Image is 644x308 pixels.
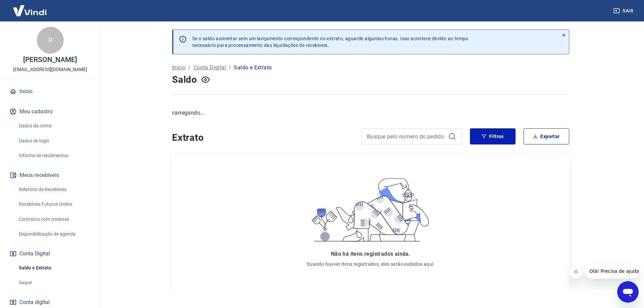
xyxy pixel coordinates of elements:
iframe: Mensagem da empresa [585,264,639,279]
p: carregando... [172,109,569,117]
h4: Extrato [172,131,353,144]
h4: Saldo [172,73,197,86]
input: Busque pelo número do pedido [367,131,445,141]
a: Relatório de Recebíveis [16,183,92,196]
button: Exportar [524,128,569,144]
button: Meu cadastro [8,104,92,119]
button: Sair [612,5,636,17]
p: Saldo e Extrato [234,64,272,72]
a: Início [172,64,185,72]
div: R [37,27,64,54]
a: Dados de login [16,134,92,148]
p: [PERSON_NAME] [23,56,77,63]
button: Conta Digital [8,246,92,261]
p: / [229,64,231,72]
a: Início [8,84,92,99]
a: Dados da conta [16,119,92,133]
a: Informe de rendimentos [16,149,92,163]
iframe: Fechar mensagem [569,265,583,279]
span: Olá! Precisa de ajuda? [4,5,56,10]
a: Recebíveis Futuros Online [16,197,92,211]
button: Meus recebíveis [8,168,92,183]
a: Saldo e Extrato [16,261,92,275]
img: Vindi [8,0,52,21]
iframe: Botão para abrir a janela de mensagens [617,281,639,303]
button: Filtros [470,128,516,144]
span: Não há itens registrados ainda. [331,251,410,257]
a: Contratos com credores [16,212,92,226]
a: Disponibilização de agenda [16,227,92,241]
span: Conta digital [19,298,50,307]
a: Saque [16,276,92,290]
p: [EMAIL_ADDRESS][DOMAIN_NAME] [13,66,87,73]
p: / [188,64,191,72]
p: Se o saldo aumentar sem um lançamento correspondente no extrato, aguarde algumas horas. Isso acon... [192,35,469,49]
p: Quando houver itens registrados, eles serão exibidos aqui. [307,261,435,267]
a: Conta Digital [194,64,226,72]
